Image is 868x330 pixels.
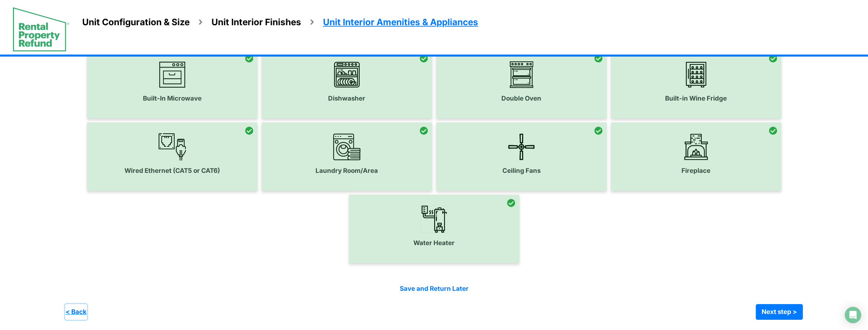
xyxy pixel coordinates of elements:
[323,17,478,27] span: Unit Interior Amenities & Appliances
[12,6,70,52] img: spp logo
[82,17,190,27] span: Unit Configuration & Size
[400,285,469,292] a: Save and Return Later
[65,304,87,320] button: < Back
[211,17,301,27] span: Unit Interior Finishes
[845,307,861,323] div: Open Intercom Messenger
[756,304,803,320] button: Next step >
